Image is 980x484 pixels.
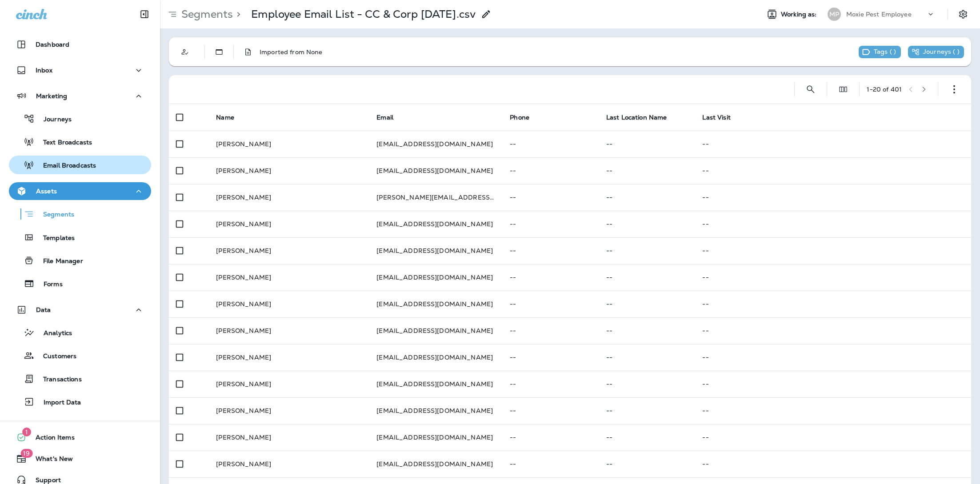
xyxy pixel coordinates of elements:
[209,371,369,397] td: [PERSON_NAME]
[36,41,69,48] p: Dashboard
[9,156,151,174] button: Email Broadcasts
[846,11,912,18] p: Moxie Pest Employee
[376,113,393,121] span: Email
[36,306,51,313] p: Data
[369,264,503,291] td: [EMAIL_ADDRESS][DOMAIN_NAME]
[510,327,592,334] p: --
[216,113,234,121] span: Name
[209,264,369,291] td: [PERSON_NAME]
[510,380,592,388] p: --
[369,157,503,184] td: [EMAIL_ADDRESS][DOMAIN_NAME]
[178,8,233,21] p: Segments
[606,113,667,121] span: Last Location Name
[369,184,503,211] td: [PERSON_NAME][EMAIL_ADDRESS][DOMAIN_NAME]
[22,428,31,436] span: 1
[34,234,75,243] p: Templates
[510,140,592,148] p: --
[702,140,964,148] p: --
[510,194,592,201] p: --
[908,46,964,58] div: This segment is not used in any journeys
[369,371,503,397] td: [EMAIL_ADDRESS][DOMAIN_NAME]
[702,194,964,201] p: --
[132,5,157,23] button: Collapse Sidebar
[510,460,592,468] p: --
[27,434,75,444] span: Action Items
[34,139,92,147] p: Text Broadcasts
[859,46,901,58] div: This segment has no tags
[606,327,688,334] p: --
[209,317,369,344] td: [PERSON_NAME]
[606,167,688,174] p: --
[9,323,151,342] button: Analytics
[34,376,82,384] p: Transactions
[369,397,503,424] td: [EMAIL_ADDRESS][DOMAIN_NAME]
[369,237,503,264] td: [EMAIL_ADDRESS][DOMAIN_NAME]
[9,301,151,319] button: Data
[702,220,964,228] p: --
[209,157,369,184] td: [PERSON_NAME]
[35,329,72,338] p: Analytics
[9,251,151,270] button: File Manager
[606,434,688,441] p: --
[510,167,592,174] p: --
[9,392,151,411] button: Import Data
[510,113,529,121] span: Phone
[9,87,151,105] button: Marketing
[9,182,151,200] button: Assets
[209,184,369,211] td: [PERSON_NAME]
[251,8,476,21] p: Employee Email List - CC & Corp [DATE].csv
[702,300,964,308] p: --
[35,280,63,289] p: Forms
[510,274,592,281] p: --
[209,344,369,371] td: [PERSON_NAME]
[606,380,688,388] p: --
[510,220,592,228] p: --
[510,434,592,441] p: --
[510,300,592,308] p: --
[702,407,964,414] p: --
[702,460,964,468] p: --
[702,167,964,174] p: --
[9,450,151,468] button: 19What's New
[369,344,503,371] td: [EMAIL_ADDRESS][DOMAIN_NAME]
[9,346,151,365] button: Customers
[209,424,369,451] td: [PERSON_NAME]
[9,428,151,446] button: 1Action Items
[9,36,151,53] button: Dashboard
[36,188,57,195] p: Assets
[34,257,83,266] p: File Manager
[9,369,151,388] button: Transactions
[209,451,369,477] td: [PERSON_NAME]
[702,354,964,361] p: --
[606,354,688,361] p: --
[510,407,592,414] p: --
[955,6,971,22] button: Settings
[209,211,369,237] td: [PERSON_NAME]
[606,140,688,148] p: --
[606,247,688,254] p: --
[233,8,240,21] p: >
[9,61,151,79] button: Inbox
[9,274,151,293] button: Forms
[239,43,257,61] button: Description
[834,80,852,98] button: Edit Fields
[35,399,81,407] p: Import Data
[369,451,503,477] td: [EMAIL_ADDRESS][DOMAIN_NAME]
[702,434,964,441] p: --
[369,131,503,157] td: [EMAIL_ADDRESS][DOMAIN_NAME]
[9,109,151,128] button: Journeys
[9,204,151,224] button: Segments
[34,352,76,361] p: Customers
[510,354,592,361] p: --
[510,247,592,254] p: --
[369,211,503,237] td: [EMAIL_ADDRESS][DOMAIN_NAME]
[828,8,841,21] div: MP
[606,460,688,468] p: --
[209,237,369,264] td: [PERSON_NAME]
[702,327,964,334] p: --
[209,131,369,157] td: [PERSON_NAME]
[606,194,688,201] p: --
[34,162,96,170] p: Email Broadcasts
[606,274,688,281] p: --
[176,43,194,61] button: Customer Only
